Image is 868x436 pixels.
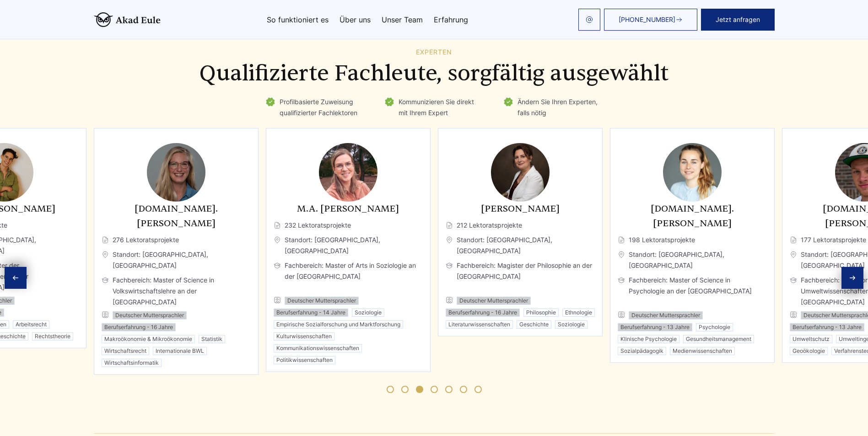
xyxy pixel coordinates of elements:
[790,323,864,331] li: Berufserfahrung - 13 Jahre
[629,311,703,319] li: Deutscher Muttersprachler
[610,128,775,363] div: 6 / 11
[113,311,187,319] li: Deutscher Muttersprachler
[446,220,595,231] span: 212 Lektoratsprojekte
[841,267,863,289] div: Next slide
[457,297,531,305] li: Deutscher Muttersprachler
[147,143,205,202] img: M.Sc. Mila Liebermann
[274,220,423,231] span: 232 Lektoratsprojekte
[503,96,604,118] li: Ändern Sie Ihren Experten, falls nötig
[102,275,251,308] span: Fachbereich: Master of Science in Volkswirtschaftslehre an der [GEOGRAPHIC_DATA]
[5,267,27,289] div: Previous slide
[94,61,775,86] h2: Qualifizierte Fachleute, sorgfältig ausgewählt
[618,335,679,343] li: Klinische Psychologie
[618,347,666,355] li: Sozialpädagogik
[491,143,550,202] img: Dr. Eleanor Fischer
[460,386,467,393] span: Go to slide 6
[13,320,49,329] li: Arbeitsrecht
[102,323,176,331] li: Berufserfahrung - 16 Jahre
[274,308,348,317] li: Berufserfahrung - 14 Jahre
[446,234,595,256] span: Standort: [GEOGRAPHIC_DATA], [GEOGRAPHIC_DATA]
[586,16,593,23] img: email
[618,275,767,308] span: Fachbereich: Master of Science in Psychologie an der [GEOGRAPHIC_DATA]
[438,128,603,336] div: 5 / 11
[382,16,423,23] a: Unser Team
[153,347,207,355] li: Internationale BWL
[446,260,595,293] span: Fachbereich: Magister der Philosophie an der [GEOGRAPHIC_DATA]
[523,308,559,317] li: Philosophie
[790,335,832,343] li: Umweltschutz
[265,96,366,118] li: Profilbasierte Zuweisung qualifizierter Fachlektoren
[102,359,162,367] li: Wirtschaftsinformatik
[445,386,453,393] span: Go to slide 5
[416,386,423,393] span: Go to slide 3
[618,249,767,271] span: Standort: [GEOGRAPHIC_DATA], [GEOGRAPHIC_DATA]
[102,347,149,355] li: Wirtschaftsrecht
[199,335,225,343] li: Statistik
[431,386,438,393] span: Go to slide 4
[274,320,403,329] li: Empirische Sozialforschung und Marktforschung
[701,9,775,31] button: Jetzt anfragen
[562,308,595,317] li: Ethnologie
[32,332,73,340] li: Rechtstheorie
[274,332,334,340] li: Kulturwissenschaften
[446,320,513,329] li: Literaturwissenschaften
[474,386,482,393] span: Go to slide 7
[274,202,423,216] h3: M.A. [PERSON_NAME]
[319,143,377,202] img: M.A. Julia Hartmann
[446,308,520,317] li: Berufserfahrung - 16 Jahre
[670,347,735,355] li: Medienwissenschaften
[604,9,697,31] a: [PHONE_NUMBER]
[285,297,359,305] li: Deutscher Muttersprachler
[434,16,468,23] a: Erfahrung
[401,386,409,393] span: Go to slide 2
[618,202,767,231] h3: [DOMAIN_NAME]. [PERSON_NAME]
[102,249,251,271] span: Standort: [GEOGRAPHIC_DATA], [GEOGRAPHIC_DATA]
[267,16,329,23] a: So funktioniert es
[683,335,754,343] li: Gesundheitsmanagement
[94,128,259,375] div: 3 / 11
[102,335,195,343] li: Makroökonomie & Mikroökonomie
[274,344,362,352] li: Kommunikationswissenschaften
[384,96,485,118] li: Kommunizieren Sie direkt mit Ihrem Expert
[274,260,423,293] span: Fachbereich: Master of Arts in Soziologie an der [GEOGRAPHIC_DATA]
[94,12,161,27] img: logo
[555,320,588,329] li: Soziologie
[102,202,251,231] h3: [DOMAIN_NAME]. [PERSON_NAME]
[94,48,775,56] div: Experten
[619,16,675,23] span: [PHONE_NUMBER]
[266,128,431,372] div: 4 / 11
[340,16,371,23] a: Über uns
[517,320,551,329] li: Geschichte
[274,356,335,364] li: Politikwissenschaften
[274,234,423,256] span: Standort: [GEOGRAPHIC_DATA], [GEOGRAPHIC_DATA]
[790,347,828,355] li: Geoökologie
[446,202,595,216] h3: [PERSON_NAME]
[696,323,733,331] li: Psychologie
[352,308,384,317] li: Soziologie
[102,234,251,245] span: 276 Lektoratsprojekte
[618,323,692,331] li: Berufserfahrung - 13 Jahre
[618,234,767,245] span: 198 Lektoratsprojekte
[387,386,394,393] span: Go to slide 1
[663,143,722,202] img: M.Sc. Anna Nowak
